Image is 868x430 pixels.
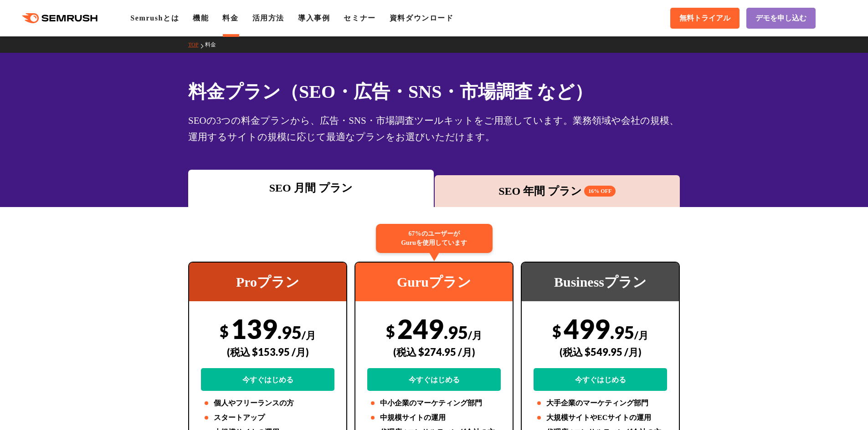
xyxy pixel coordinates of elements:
span: /月 [302,329,316,341]
a: TOP [188,41,205,48]
span: 16% OFF [584,186,616,197]
span: /月 [634,329,648,341]
li: 個人やフリーランスの方 [201,398,334,409]
div: (税込 $153.95 /月) [201,336,334,368]
div: SEO 年間 プラン [439,183,676,199]
div: 499 [534,313,667,391]
a: 活用方法 [252,14,284,22]
div: (税込 $274.95 /月) [367,336,501,368]
span: .95 [444,322,468,343]
a: 今すぐはじめる [367,368,501,391]
span: .95 [277,322,302,343]
li: 中規模サイトの運用 [367,412,501,423]
div: 67%のユーザーが Guruを使用しています [376,224,493,253]
span: .95 [610,322,634,343]
span: 無料トライアル [679,14,730,23]
li: 中小企業のマーケティング部門 [367,398,501,409]
a: 資料ダウンロード [390,14,454,22]
span: /月 [468,329,482,341]
a: 導入事例 [298,14,330,22]
span: $ [220,322,229,340]
div: 249 [367,313,501,391]
div: 139 [201,313,334,391]
div: SEO 月間 プラン [193,180,429,196]
div: SEOの3つの料金プランから、広告・SNS・市場調査ツールキットをご用意しています。業務領域や会社の規模、運用するサイトの規模に応じて最適なプランをお選びいただけます。 [188,112,680,145]
li: 大規模サイトやECサイトの運用 [534,412,667,423]
a: 無料トライアル [670,8,740,29]
a: 料金 [222,14,238,22]
div: Proプラン [189,263,346,301]
a: 機能 [193,14,209,22]
div: Businessプラン [522,263,679,301]
h1: 料金プラン（SEO・広告・SNS・市場調査 など） [188,78,680,105]
a: Semrushとは [130,14,179,22]
div: (税込 $549.95 /月) [534,336,667,368]
a: セミナー [344,14,375,22]
div: Guruプラン [355,263,513,301]
span: $ [552,322,561,340]
li: 大手企業のマーケティング部門 [534,398,667,409]
a: 料金 [205,41,223,48]
a: デモを申し込む [746,8,816,29]
a: 今すぐはじめる [201,368,334,391]
span: デモを申し込む [755,14,806,23]
a: 今すぐはじめる [534,368,667,391]
span: $ [386,322,395,340]
li: スタートアップ [201,412,334,423]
